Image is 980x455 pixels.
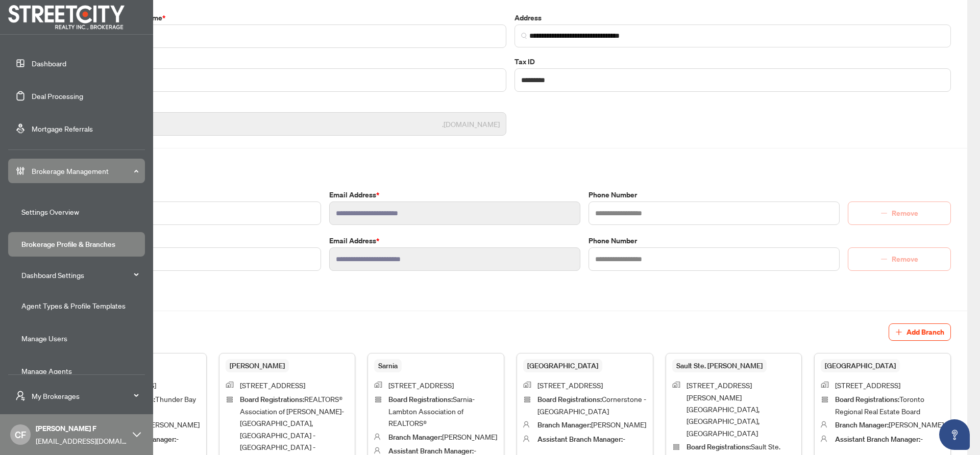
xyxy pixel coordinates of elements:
[8,5,125,30] img: logo
[537,435,623,444] span: Assistant Branch Manager :
[523,359,602,372] span: [GEOGRAPHIC_DATA]
[70,12,506,23] label: Brokerage Registered Name
[388,381,454,390] span: [STREET_ADDRESS]
[36,423,128,434] span: [PERSON_NAME] F
[226,359,289,372] span: [PERSON_NAME]
[889,323,951,341] button: Add Branch
[374,447,380,454] img: icon
[821,421,827,428] img: icon
[521,33,527,39] img: search_icon
[70,100,506,111] label: Brokerage URL
[821,395,829,403] img: icon
[374,359,402,372] span: Sarnia
[523,435,529,442] img: icon
[537,420,646,429] span: [PERSON_NAME]
[835,435,920,444] span: Assistant Branch Manager :
[15,427,26,442] span: CF
[939,419,970,450] button: Open asap
[388,394,475,428] span: Sarnia-Lambton Association of REALTORS®
[835,420,889,429] span: Branch Manager :
[226,382,234,388] img: icon
[895,328,902,336] span: plus
[537,394,646,416] span: Cornerstone - [GEOGRAPHIC_DATA]
[329,235,580,246] label: Email Address
[70,56,506,67] label: Trade Number
[821,359,900,372] span: [GEOGRAPHIC_DATA]
[848,201,951,225] button: Remove
[537,395,602,404] span: Board Registrations :
[374,395,382,403] img: icon
[70,235,321,246] label: Broker of Record
[672,359,767,372] span: Sault Ste. [PERSON_NAME]
[523,382,531,388] img: icon
[821,435,827,442] img: icon
[523,421,529,428] img: icon
[32,390,138,401] span: My Brokerages
[388,395,453,404] span: Board Registrations :
[821,382,829,388] img: icon
[21,207,79,216] a: Settings Overview
[329,189,580,200] label: Email Address
[835,381,900,390] span: [STREET_ADDRESS]
[589,189,840,200] label: Phone Number
[672,443,680,451] img: icon
[36,435,128,446] span: [EMAIL_ADDRESS][DOMAIN_NAME]
[32,59,66,68] a: Dashboard
[442,118,500,130] span: .[DOMAIN_NAME]
[15,391,26,401] span: user-switch
[21,334,67,343] a: Manage Users
[240,395,304,404] span: Board Registrations :
[388,432,497,441] span: [PERSON_NAME]
[21,270,84,280] a: Dashboard Settings
[835,394,924,416] span: Toronto Regional Real Estate Board
[514,56,951,67] label: Tax ID
[32,91,83,100] a: Deal Processing
[687,381,759,438] span: [STREET_ADDRESS][PERSON_NAME] [GEOGRAPHIC_DATA], [GEOGRAPHIC_DATA], [GEOGRAPHIC_DATA]
[32,165,138,176] span: Brokerage Management
[240,381,305,390] span: [STREET_ADDRESS]
[374,382,382,388] img: icon
[374,433,380,440] img: icon
[537,434,625,443] span: -
[32,124,93,133] a: Mortgage Referrals
[21,301,126,310] a: Agent Types & Profile Templates
[21,240,115,249] a: Brokerage Profile & Branches
[835,434,923,443] span: -
[523,395,531,403] img: icon
[70,189,321,200] label: Primary Contact
[70,161,951,177] h2: Contacts
[537,381,603,390] span: [STREET_ADDRESS]
[672,382,680,388] img: icon
[589,235,840,246] label: Phone Number
[835,395,899,404] span: Board Registrations :
[21,366,72,375] a: Manage Agents
[848,247,951,271] button: Remove
[537,420,591,429] span: Branch Manager :
[906,324,944,340] span: Add Branch
[388,433,442,442] span: Branch Manager :
[835,420,944,429] span: [PERSON_NAME]
[388,446,476,455] span: -
[687,442,751,451] span: Board Registrations :
[226,395,234,403] img: icon
[514,12,951,23] label: Address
